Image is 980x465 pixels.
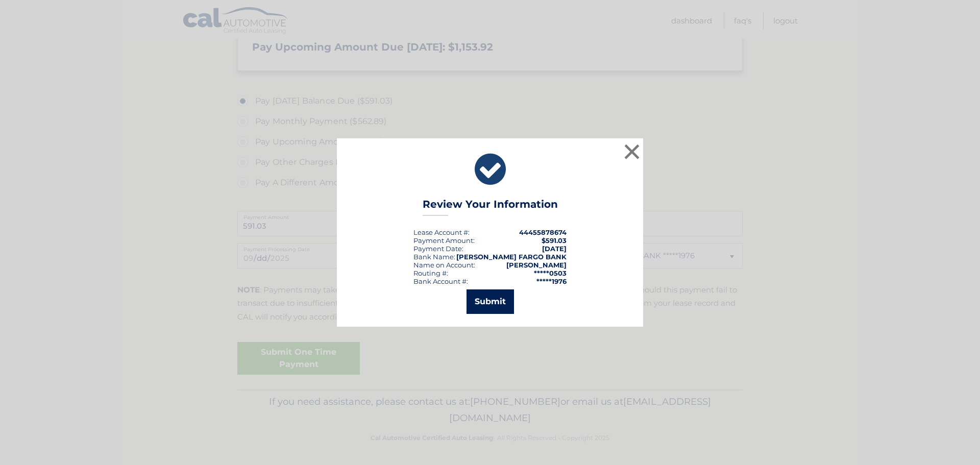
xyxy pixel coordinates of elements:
strong: [PERSON_NAME] FARGO BANK [456,253,567,261]
span: Payment Date [413,244,462,253]
div: Lease Account #: [413,228,470,236]
strong: 44455878674 [519,228,567,236]
span: $591.03 [542,236,567,244]
strong: [PERSON_NAME] [506,261,567,269]
div: Routing #: [413,269,448,277]
div: Payment Amount: [413,236,475,244]
h3: Review Your Information [423,198,558,216]
div: Bank Name: [413,253,455,261]
button: × [622,141,642,162]
div: Name on Account: [413,261,475,269]
div: : [413,244,463,253]
button: Submit [467,289,514,314]
span: [DATE] [542,244,567,253]
div: Bank Account #: [413,277,468,285]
